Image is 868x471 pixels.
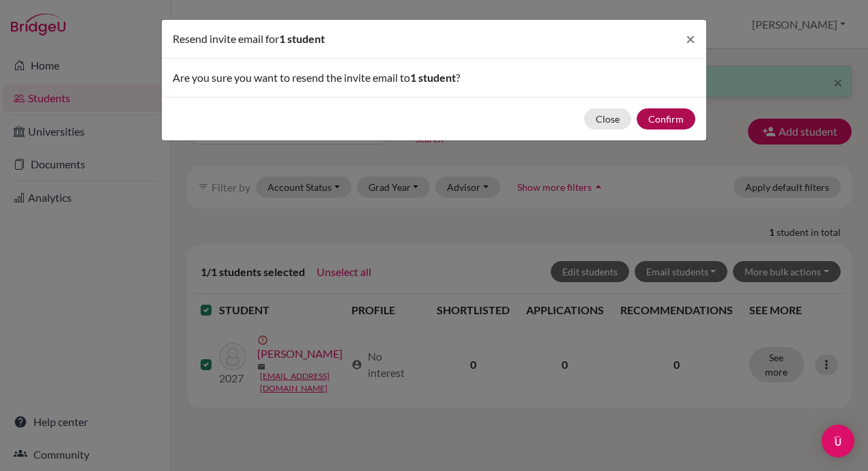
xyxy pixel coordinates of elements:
button: Close [584,108,631,130]
span: × [686,29,695,48]
div: Open Intercom Messenger [822,425,854,457]
span: 1 student [279,32,325,45]
span: 1 student [410,71,456,84]
span: Resend invite email for [173,32,279,45]
button: Confirm [637,108,695,130]
button: Close [675,20,706,58]
p: Are you sure you want to resend the invite email to ? [173,70,695,86]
